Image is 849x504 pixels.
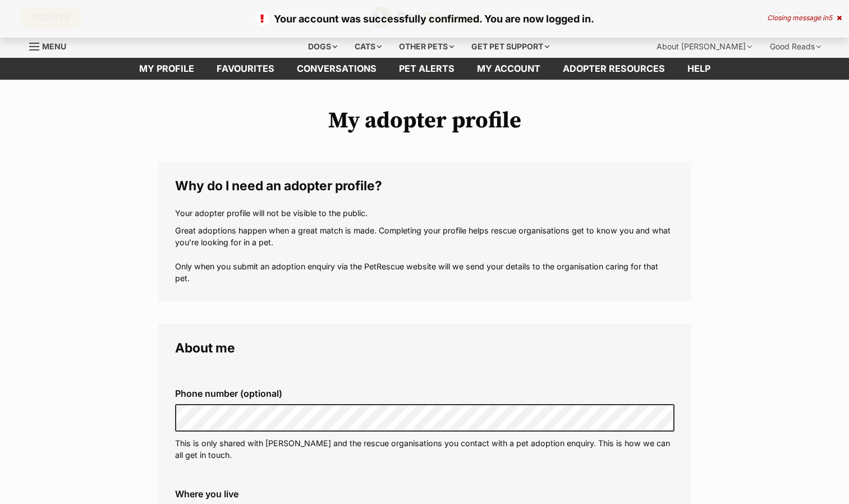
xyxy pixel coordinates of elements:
[463,35,557,58] div: Get pet support
[175,388,674,398] label: Phone number (optional)
[29,35,74,56] a: Menu
[175,489,674,499] label: Where you live
[388,58,466,80] a: Pet alerts
[158,162,691,301] fieldset: Why do I need an adopter profile?
[175,178,674,193] legend: Why do I need an adopter profile?
[128,58,205,80] a: My profile
[466,58,552,80] a: My account
[649,35,760,58] div: About [PERSON_NAME]
[762,35,829,58] div: Good Reads
[175,224,674,285] p: Great adoptions happen when a great match is made. Completing your profile helps rescue organisat...
[42,42,66,51] span: Menu
[175,437,674,461] p: This is only shared with [PERSON_NAME] and the rescue organisations you contact with a pet adopti...
[391,35,462,58] div: Other pets
[158,108,691,134] h1: My adopter profile
[300,35,345,58] div: Dogs
[205,58,286,80] a: Favourites
[552,58,676,80] a: Adopter resources
[175,341,674,355] legend: About me
[347,35,389,58] div: Cats
[676,58,722,80] a: Help
[175,207,674,219] p: Your adopter profile will not be visible to the public.
[286,58,388,80] a: conversations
